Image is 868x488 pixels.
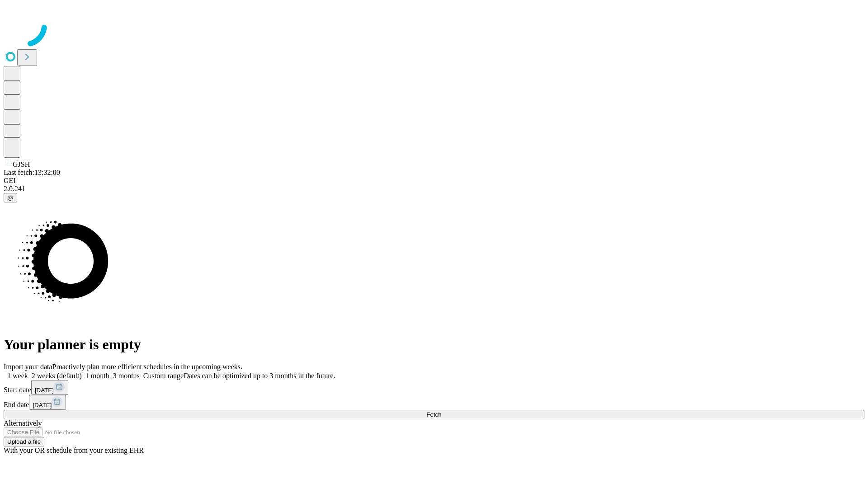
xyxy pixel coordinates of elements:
[4,437,44,446] button: Upload a file
[4,446,144,454] span: With your OR schedule from your existing EHR
[7,194,14,201] span: @
[4,193,17,202] button: @
[4,336,864,353] h1: Your planner is empty
[33,402,52,408] span: [DATE]
[29,395,66,410] button: [DATE]
[52,363,242,371] span: Proactively plan more efficient schedules in the upcoming weeks.
[184,372,335,380] span: Dates can be optimized up to 3 months in the future.
[35,387,54,394] span: [DATE]
[4,363,52,371] span: Import your data
[85,372,109,380] span: 1 month
[4,410,864,419] button: Fetch
[32,372,82,380] span: 2 weeks (default)
[4,380,864,395] div: Start date
[13,160,30,168] span: GJSH
[4,419,42,427] span: Alternatively
[31,380,68,395] button: [DATE]
[4,185,864,193] div: 2.0.241
[4,177,864,185] div: GEI
[4,395,864,410] div: End date
[4,169,60,176] span: Last fetch: 13:32:00
[143,372,184,380] span: Custom range
[426,411,441,418] span: Fetch
[7,372,28,380] span: 1 week
[113,372,140,380] span: 3 months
